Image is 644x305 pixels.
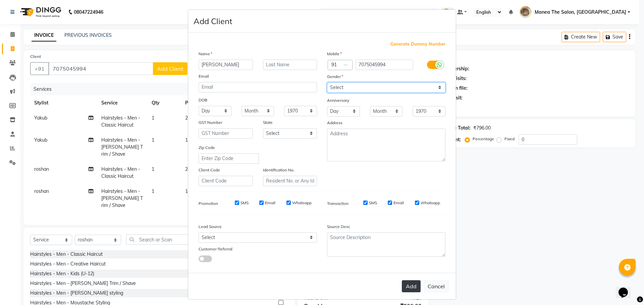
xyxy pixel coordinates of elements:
label: Name [199,51,212,57]
label: Transaction [327,201,348,207]
label: Zip Code [199,145,215,151]
label: SMS [369,200,377,206]
button: Add [402,280,421,292]
label: Email [265,200,275,206]
button: Cancel [423,280,449,293]
label: GST Number [199,120,222,126]
label: Email [199,73,209,79]
label: Anniversary [327,97,349,103]
input: Mobile [356,60,414,70]
label: SMS [240,200,249,206]
label: Promotion [199,201,218,207]
input: Client Code [199,176,253,186]
span: Generate Dummy Number [390,41,445,48]
input: Enter Zip Code [199,153,259,164]
label: Lead Source [199,224,222,230]
label: Gender [327,74,343,80]
label: Mobile [327,51,342,57]
label: Address [327,120,342,126]
input: Resident No. or Any Id [263,176,317,186]
label: Identification No. [263,167,294,173]
label: Email [393,200,404,206]
label: Customer Referral [199,246,232,252]
input: GST Number [199,128,253,139]
input: Email [199,82,317,92]
h4: Add Client [194,15,232,27]
label: Whatsapp [292,200,312,206]
input: Last Name [263,60,317,70]
input: First Name [199,60,253,70]
label: Whatsapp [421,200,440,206]
label: State [263,120,273,126]
label: Source Desc [327,224,350,230]
label: Client Code [199,167,220,173]
label: DOB [199,97,207,103]
iframe: chat widget [616,278,637,298]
